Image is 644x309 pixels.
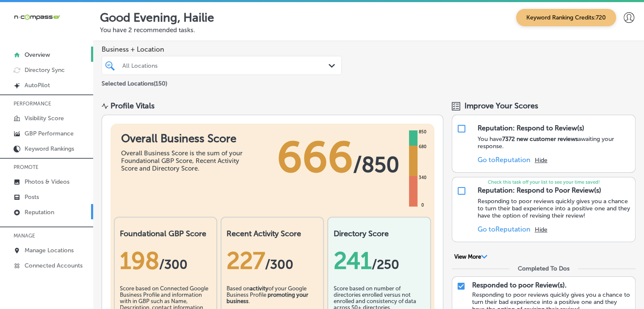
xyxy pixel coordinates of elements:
[25,262,83,269] p: Connected Accounts
[420,202,426,209] div: 0
[23,49,30,56] img: tab_domain_overview_orange.svg
[535,157,547,164] button: Hide
[102,77,167,87] p: Selected Locations ( 150 )
[277,132,353,183] span: 666
[371,257,399,272] span: /250
[120,247,211,275] div: 198
[25,115,64,122] p: Visibility Score
[472,281,567,289] p: Responded to poor Review(s).
[452,179,635,185] p: Check this task off your list to see your time saved!
[111,101,155,110] div: Profile Vitals
[535,226,547,233] button: Hide
[25,51,50,58] p: Overview
[121,132,248,145] h1: Overall Business Score
[84,49,91,56] img: tab_keywords_by_traffic_grey.svg
[14,13,60,21] img: 660ab0bf-5cc7-4cb8-ba1c-48b5ae0f18e60NCTV_CLogo_TV_Black_-500x88.png
[25,145,74,152] p: Keyword Rankings
[121,149,248,172] div: Overall Business Score is the sum of your Foundational GBP Score, Recent Activity Score and Direc...
[464,101,538,110] span: Improve Your Scores
[25,193,39,201] p: Posts
[478,198,631,219] p: Responding to poor reviews quickly gives you a chance to turn their bad experience into a positiv...
[478,186,601,194] div: Reputation: Respond to Poor Review(s)
[25,247,74,254] p: Manage Locations
[24,14,41,20] div: v 4.0.25
[250,285,268,292] b: activity
[518,265,569,272] div: Completed To Dos
[478,135,631,150] p: You have awaiting your response.
[265,257,293,272] span: /300
[227,247,318,275] div: 227
[353,152,399,177] span: / 850
[333,247,425,275] div: 241
[227,229,318,238] h2: Recent Activity Score
[100,26,637,34] p: You have 2 recommended tasks.
[333,229,425,238] h2: Directory Score
[14,14,20,20] img: logo_orange.svg
[478,225,531,233] a: Go toReputation
[25,66,65,74] p: Directory Sync
[452,253,490,261] button: View More
[32,50,76,55] div: Domain Overview
[25,178,69,185] p: Photos & Videos
[102,45,342,53] span: Business + Location
[516,9,616,26] span: Keyword Ranking Credits: 720
[159,257,188,272] span: / 300
[14,22,20,29] img: website_grey.svg
[227,292,308,304] b: promoting your business
[25,82,50,89] p: AutoPilot
[120,229,211,238] h2: Foundational GBP Score
[122,62,329,69] div: All Locations
[502,135,578,143] strong: 7372 new customer reviews
[22,22,93,29] div: Domain: [DOMAIN_NAME]
[478,124,584,132] div: Reputation: Respond to Review(s)
[417,143,428,150] div: 680
[25,209,54,216] p: Reputation
[417,174,428,181] div: 340
[94,50,143,55] div: Keywords by Traffic
[100,11,214,25] p: Good Evening, Hailie
[25,130,74,137] p: GBP Performance
[417,129,428,135] div: 850
[478,156,531,164] a: Go toReputation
